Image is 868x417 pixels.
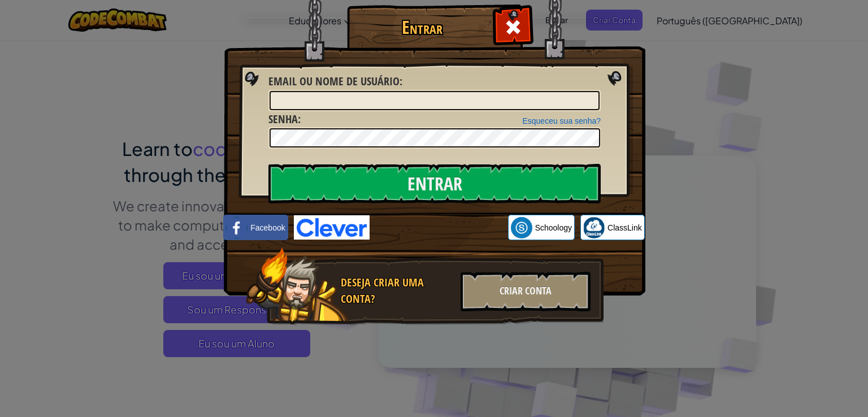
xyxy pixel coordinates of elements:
[583,217,605,238] img: classlink-logo-small.png
[250,222,285,233] span: Facebook
[341,275,454,307] div: Deseja Criar uma Conta?
[294,215,370,240] img: clever-logo-blue.png
[268,111,301,128] label: :
[522,116,601,125] a: Esqueceu sua senha?
[268,164,601,203] input: Entrar
[226,217,248,238] img: facebook_small.png
[268,111,298,127] span: Senha
[268,73,402,90] label: :
[350,18,494,37] h1: Entrar
[511,217,532,238] img: schoology.png
[370,215,508,240] iframe: Botão "Fazer login com o Google"
[461,272,591,311] div: Criar Conta
[268,73,400,89] span: Email ou nome de usuário
[535,222,572,233] span: Schoology
[607,222,642,233] span: ClassLink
